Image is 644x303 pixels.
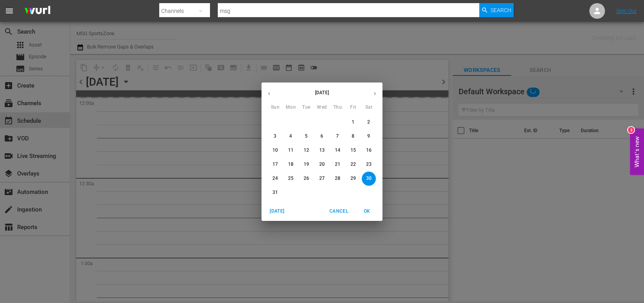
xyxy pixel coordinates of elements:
[272,175,278,182] p: 24
[315,143,329,158] button: 13
[299,104,313,111] span: Tue
[299,129,313,143] button: 5
[299,143,313,158] button: 12
[268,186,282,200] button: 31
[284,143,298,158] button: 11
[366,175,372,182] p: 30
[331,129,345,143] button: 7
[319,161,325,168] p: 20
[5,6,14,16] span: menu
[284,129,298,143] button: 4
[491,3,511,17] span: Search
[362,129,376,143] button: 9
[268,207,286,215] span: [DATE]
[362,172,376,186] button: 30
[319,175,325,182] p: 27
[304,147,309,154] p: 12
[366,147,372,154] p: 16
[367,133,370,140] p: 9
[346,115,360,129] button: 1
[346,172,360,186] button: 29
[350,175,356,182] p: 29
[335,175,340,182] p: 28
[268,143,282,158] button: 10
[362,158,376,172] button: 23
[346,129,360,143] button: 8
[362,104,376,111] span: Sat
[284,172,298,186] button: 25
[336,133,339,140] p: 7
[366,161,372,168] p: 23
[354,205,379,218] button: OK
[304,175,309,182] p: 26
[630,128,644,175] button: Open Feedback Widget
[326,205,351,218] button: Cancel
[362,143,376,158] button: 16
[288,175,294,182] p: 25
[304,161,309,168] p: 19
[274,133,276,140] p: 3
[284,158,298,172] button: 18
[289,133,292,140] p: 4
[268,172,282,186] button: 24
[315,172,329,186] button: 27
[329,207,348,215] span: Cancel
[319,147,325,154] p: 13
[335,147,340,154] p: 14
[315,104,329,111] span: Wed
[288,161,294,168] p: 18
[331,143,345,158] button: 14
[346,143,360,158] button: 15
[352,133,354,140] p: 8
[362,115,376,129] button: 2
[268,129,282,143] button: 3
[346,104,360,111] span: Fri
[268,158,282,172] button: 17
[272,189,278,196] p: 31
[315,158,329,172] button: 20
[272,161,278,168] p: 17
[299,158,313,172] button: 19
[315,129,329,143] button: 6
[352,119,354,126] p: 1
[358,207,376,215] span: OK
[320,133,323,140] p: 6
[265,205,290,218] button: [DATE]
[346,158,360,172] button: 22
[350,161,356,168] p: 22
[19,2,56,20] img: ans4CAIJ8jUAAAAAAAAAAAAAAAAAAAAAAAAgQb4GAAAAAAAAAAAAAAAAAAAAAAAAJMjXAAAAAAAAAAAAAAAAAAAAAAAAgAT5G...
[299,172,313,186] button: 26
[331,172,345,186] button: 28
[305,133,308,140] p: 5
[367,119,370,126] p: 2
[272,147,278,154] p: 10
[284,104,298,111] span: Mon
[331,104,345,111] span: Thu
[616,8,637,14] a: Sign Out
[331,158,345,172] button: 21
[350,147,356,154] p: 15
[628,127,634,133] div: 3
[268,104,282,111] span: Sun
[277,89,367,96] p: [DATE]
[335,161,340,168] p: 21
[288,147,294,154] p: 11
